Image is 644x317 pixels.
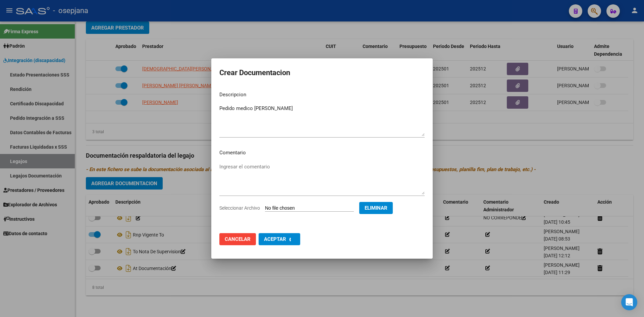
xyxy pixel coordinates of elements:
[219,205,260,211] span: Seleccionar Archivo
[359,202,393,214] button: Eliminar
[225,236,251,242] span: Cancelar
[219,149,425,157] p: Comentario
[219,91,425,99] p: Descripcion
[264,236,286,242] span: Aceptar
[259,233,300,245] button: Aceptar
[219,233,256,245] button: Cancelar
[621,294,637,310] div: Open Intercom Messenger
[365,205,387,211] span: Eliminar
[219,66,425,79] h2: Crear Documentacion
